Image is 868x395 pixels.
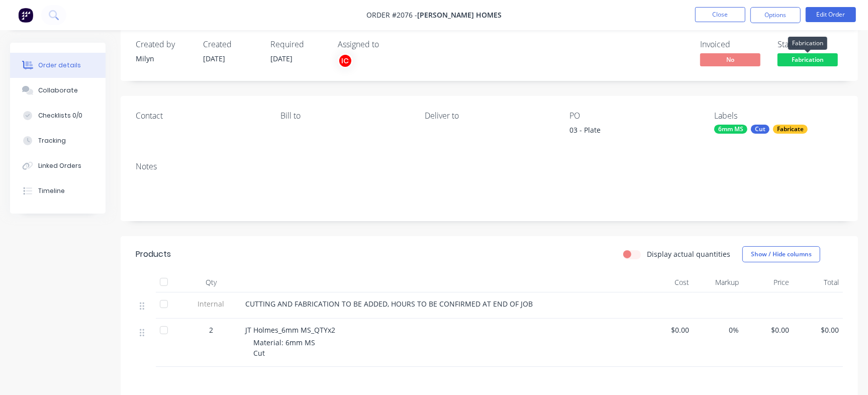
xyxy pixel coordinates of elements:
[751,125,769,134] div: Cut
[136,53,191,64] div: Milyn
[743,272,793,292] div: Price
[773,125,808,134] div: Fabricate
[700,53,760,66] span: No
[253,338,315,358] span: Material: 6mm MS Cut
[797,325,839,335] span: $0.00
[10,128,106,153] button: Tracking
[338,40,438,49] div: Assigned to
[806,7,856,22] button: Edit Order
[788,37,827,50] div: Fabrication
[10,103,106,128] button: Checklists 0/0
[280,111,409,121] div: Bill to
[185,299,237,309] span: Internal
[338,53,353,68] button: IC
[18,8,33,23] img: Factory
[245,325,335,335] span: JT Holmes_6mm MS_QTYx2
[714,111,843,121] div: Labels
[38,136,66,145] div: Tracking
[38,61,81,70] div: Order details
[10,53,106,78] button: Order details
[778,53,838,66] span: Fabrication
[569,111,698,121] div: PO
[38,186,65,195] div: Timeline
[136,162,843,171] div: Notes
[136,248,171,260] div: Products
[793,272,843,292] div: Total
[695,7,745,22] button: Close
[714,125,747,134] div: 6mm MS
[425,111,554,121] div: Deliver to
[38,111,82,120] div: Checklists 0/0
[38,86,78,95] div: Collaborate
[750,7,801,23] button: Options
[778,40,843,49] div: Status
[643,272,693,292] div: Cost
[10,78,106,103] button: Collaborate
[203,40,258,49] div: Created
[569,125,695,139] div: 03 - Plate
[747,325,789,335] span: $0.00
[778,53,838,68] button: Fabrication
[136,40,191,49] div: Created by
[38,161,81,170] div: Linked Orders
[209,325,213,335] span: 2
[366,11,417,20] span: Order #2076 -
[700,40,765,49] div: Invoiced
[203,54,225,63] span: [DATE]
[693,272,743,292] div: Markup
[245,299,533,309] span: CUTTING AND FABRICATION TO BE ADDED, HOURS TO BE CONFIRMED AT END OF JOB
[417,11,502,20] span: [PERSON_NAME] Homes
[136,111,264,121] div: Contact
[10,178,106,204] button: Timeline
[270,54,293,63] span: [DATE]
[10,153,106,178] button: Linked Orders
[270,40,326,49] div: Required
[647,249,730,259] label: Display actual quantities
[742,246,820,262] button: Show / Hide columns
[697,325,739,335] span: 0%
[181,272,241,292] div: Qty
[647,325,689,335] span: $0.00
